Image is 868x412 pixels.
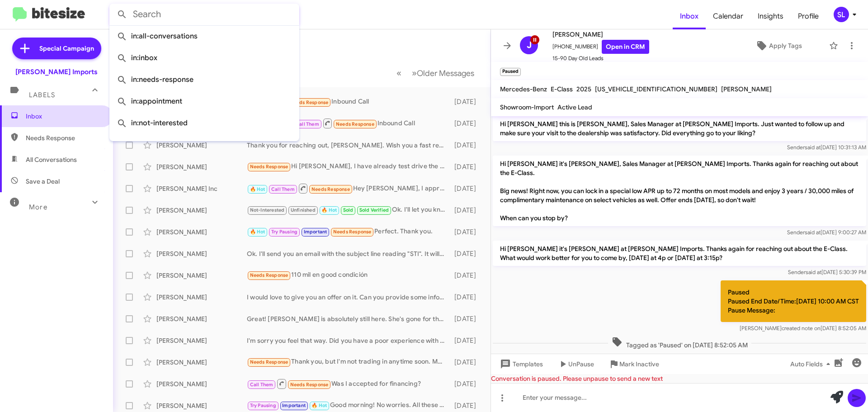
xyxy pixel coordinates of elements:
span: Needs Response [333,229,372,235]
a: Insights [750,3,791,29]
div: [DATE] [450,358,483,367]
span: said at [805,229,821,236]
div: [DATE] [450,97,483,106]
span: » [412,67,417,79]
p: Paused Paused End Date/Time:[DATE] 10:00 AM CST Pause Message: [721,280,866,322]
span: Older Messages [417,68,474,78]
span: Templates [498,356,543,372]
div: Good morning! No worries. All these different models with different letters/numbers can absolutel... [247,400,450,411]
span: Unfinished [291,207,316,213]
span: in:needs-response [117,69,292,90]
div: [DATE] [450,293,483,302]
button: Next [406,64,480,82]
div: Hey [PERSON_NAME], I appreciate your time and follow up but at $21,000. I am going to pass. [247,183,450,194]
div: [DATE] [450,379,483,388]
span: Sender [DATE] 9:00:27 AM [787,229,866,236]
span: « [396,67,401,79]
span: Needs Response [250,164,288,170]
a: Calendar [706,3,750,29]
small: Paused [500,68,521,76]
span: in:not-interested [117,112,292,134]
span: Showroom-Import [500,103,554,111]
div: I would love to give you an offer on it. Can you provide some information on that vehicle for me?... [247,293,450,302]
div: [PERSON_NAME] [156,162,247,171]
div: [PERSON_NAME] [156,293,247,302]
div: [DATE] [450,401,483,410]
span: Needs Response [250,359,288,365]
button: SL [826,7,858,22]
span: Apply Tags [769,38,802,54]
span: Sender [DATE] 5:30:39 PM [788,269,866,275]
div: [PERSON_NAME] [156,227,247,237]
div: [PERSON_NAME] [156,379,247,388]
div: [DATE] [450,162,483,171]
button: Auto Fields [783,356,841,372]
div: 110 mil en good condición [247,270,450,280]
div: [PERSON_NAME] [156,358,247,367]
span: Mercedes-Benz [500,85,547,93]
span: Try Pausing [250,403,276,408]
span: [PERSON_NAME] [DATE] 8:52:05 AM [740,325,866,331]
a: Open in CRM [602,40,649,54]
div: Thank you for reaching out, [PERSON_NAME]. Wish you a fast recovery and we will talk soon. [247,141,450,150]
div: Hi [PERSON_NAME], I have already test drive the car but nobody gave me the call for final papers ... [247,161,450,172]
span: Call Them [250,382,274,388]
span: [PERSON_NAME] [552,29,649,40]
button: Templates [491,356,550,372]
span: All Conversations [26,155,77,164]
div: Conversation is paused. Please unpause to send a new text [491,374,868,383]
span: Needs Response [311,186,350,192]
div: [PERSON_NAME] [156,249,247,258]
span: 🔥 Hot [250,229,265,235]
span: created note on [782,325,821,331]
div: [DATE] [450,141,483,150]
span: Auto Fields [790,356,834,372]
span: in:appointment [117,90,292,112]
p: Hi [PERSON_NAME] it's [PERSON_NAME] at [PERSON_NAME] Imports. Thanks again for reaching out about... [493,241,866,266]
div: [DATE] [450,184,483,193]
p: Hi [PERSON_NAME] this is [PERSON_NAME], Sales Manager at [PERSON_NAME] Imports. Just wanted to fo... [493,116,866,141]
span: Needs Response [26,133,103,142]
div: Ok. I'll let you know as soon as I get the responses from our lenders. We'll be in touch! [247,205,450,215]
span: Sold Verified [359,207,389,213]
span: said at [805,144,821,151]
span: UnPause [568,356,594,372]
a: Special Campaign [12,38,101,59]
div: [DATE] [450,249,483,258]
div: [PERSON_NAME] Inc [156,184,247,193]
a: Inbox [673,3,706,29]
div: [PERSON_NAME] [156,271,247,280]
span: Try Pausing [271,229,297,235]
span: 🔥 Hot [311,403,327,408]
span: Sold [343,207,354,213]
div: [DATE] [450,336,483,345]
span: Profile [791,3,826,29]
div: Great! [PERSON_NAME] is absolutely still here. She's gone for the evening but I'll have her reach... [247,314,450,323]
span: More [29,203,47,211]
span: Active Lead [557,103,592,111]
div: Inbound Call [247,96,450,107]
div: [PERSON_NAME] [156,206,247,215]
span: J [527,38,532,52]
span: Needs Response [336,121,374,127]
button: Previous [391,64,407,82]
p: Hi [PERSON_NAME] it's [PERSON_NAME], Sales Manager at [PERSON_NAME] Imports. Thanks again for rea... [493,156,866,226]
span: [PERSON_NAME] [721,85,772,93]
span: in:sold-verified [117,134,292,156]
div: SL [834,7,849,22]
div: [PERSON_NAME] Imports [15,67,98,76]
span: Mark Inactive [619,356,659,372]
button: Apply Tags [732,38,825,54]
span: in:all-conversations [117,25,292,47]
div: Was I accepted for financing? [247,378,450,389]
div: [DATE] [450,119,483,128]
div: [PERSON_NAME] [156,314,247,323]
div: Ok. I'll send you an email with the subject line reading "STI". It will have a form attached that... [247,249,450,258]
div: Perfect. Thank you. [247,227,450,237]
span: Call Them [271,186,295,192]
span: 🔥 Hot [250,186,265,192]
span: 🔥 Hot [321,207,337,213]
